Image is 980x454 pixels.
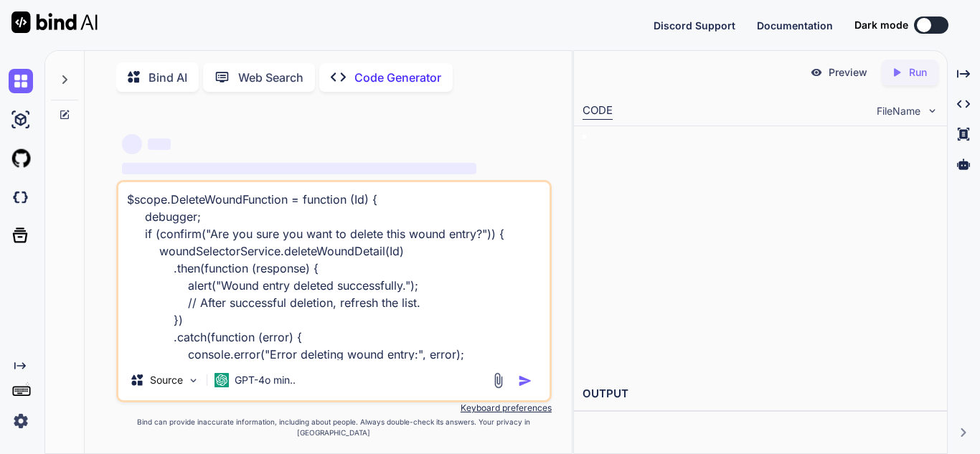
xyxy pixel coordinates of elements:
img: settings [9,409,33,433]
img: Pick Models [187,374,199,387]
img: chat [9,69,33,93]
p: Preview [829,65,867,80]
p: Web Search [238,69,303,86]
span: Discord Support [654,19,735,32]
span: ‌ [148,138,171,150]
img: attachment [490,372,507,389]
p: Run [909,65,927,80]
span: FileName [877,104,920,118]
p: Code Generator [354,69,441,86]
img: GPT-4o mini [215,373,229,387]
p: Bind can provide inaccurate information, including about people. Always double-check its answers.... [116,417,552,438]
textarea: $scope.DeleteWoundFunction = function (Id) { debugger; if (confirm("Are you sure you want to dele... [118,182,550,360]
button: Discord Support [654,18,735,33]
span: Dark mode [854,18,908,32]
img: githubLight [9,146,33,171]
img: Bind AI [11,11,98,33]
img: icon [518,374,532,388]
p: Bind AI [149,69,187,86]
img: darkCloudIdeIcon [9,185,33,209]
p: GPT-4o min.. [235,373,296,387]
img: chevron down [926,105,938,117]
span: ‌ [122,163,476,174]
h2: OUTPUT [574,377,947,411]
button: Documentation [757,18,833,33]
div: CODE [583,103,613,120]
p: Source [150,373,183,387]
img: preview [810,66,823,79]
span: Documentation [757,19,833,32]
p: Keyboard preferences [116,402,552,414]
span: ‌ [122,134,142,154]
img: ai-studio [9,108,33,132]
